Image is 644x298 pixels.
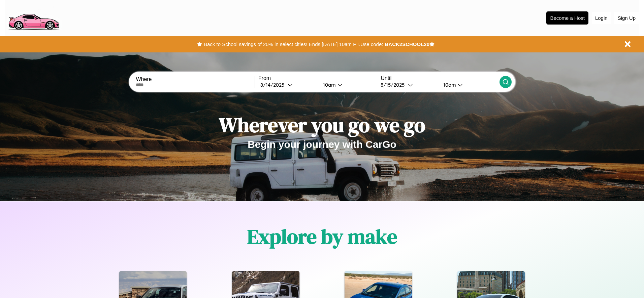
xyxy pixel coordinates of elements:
button: Back to School savings of 20% in select cities! Ends [DATE] 10am PT.Use code: [202,40,385,49]
button: 10am [318,81,377,88]
div: 10am [320,82,337,88]
h1: Explore by make [247,223,397,250]
button: Login [592,12,611,24]
img: logo [5,3,62,32]
div: 8 / 14 / 2025 [260,82,288,88]
button: 8/14/2025 [258,81,318,88]
b: BACK2SCHOOL20 [385,41,429,47]
div: 10am [440,82,458,88]
button: Become a Host [546,11,588,25]
label: Where [136,76,254,82]
div: 8 / 15 / 2025 [381,82,408,88]
button: Sign Up [614,12,639,24]
label: From [258,75,377,81]
label: Until [381,75,499,81]
button: 10am [438,81,499,88]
